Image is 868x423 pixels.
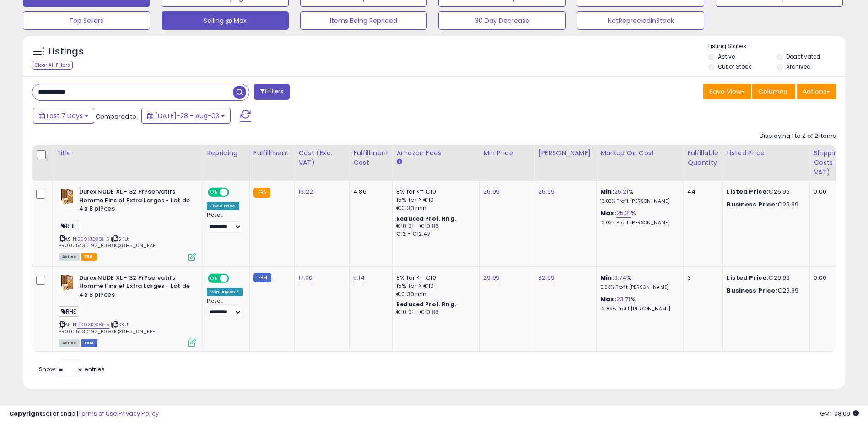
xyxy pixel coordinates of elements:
[207,288,243,296] div: Win BuyBox *
[786,63,811,70] label: Archived
[253,188,270,198] small: FBA
[209,189,220,196] span: ON
[727,287,803,295] div: €29.99
[47,111,83,120] span: Last 7 Days
[56,148,199,158] div: Title
[396,196,472,204] div: 15% for > €10
[727,187,768,196] b: Listed Price:
[727,286,777,295] b: Business Price:
[438,11,566,30] button: 30 Day Decrease
[396,148,475,158] div: Amazon Fees
[353,273,365,282] a: 5.14
[39,365,105,374] span: Show: entries
[228,189,243,196] span: OFF
[718,53,735,60] label: Active
[141,108,231,124] button: [DATE]-28 - Aug-03
[687,274,716,282] div: 3
[396,158,402,166] small: Amazon Fees.
[600,209,616,217] b: Max:
[59,306,79,317] span: RHE
[687,188,716,196] div: 44
[33,108,94,124] button: Last 7 Days
[600,198,676,205] p: 13.03% Profit [PERSON_NAME]
[814,188,857,196] div: 0.00
[708,42,845,51] p: Listing States:
[119,409,159,418] a: Privacy Policy
[162,11,289,30] button: Selling @ Max
[59,188,77,206] img: 41uPfgnZbyL._SL40_.jpg
[727,201,803,209] div: €26.99
[155,111,219,120] span: [DATE]-28 - Aug-03
[207,148,246,158] div: Repricing
[538,273,555,282] a: 32.99
[78,409,117,418] a: Terms of Use
[59,221,79,231] span: RHE
[207,212,243,233] div: Preset:
[79,274,190,302] b: Durex NUDE XL - 32 Pr?servatifs Homme Fins et Extra Larges - Lot de 4 x 8 pi?ces
[727,273,768,282] b: Listed Price:
[9,410,159,418] div: seller snap | |
[79,188,190,216] b: Durex NUDE XL - 32 Pr?servatifs Homme Fins et Extra Larges - Lot de 4 x 8 pi?ces
[538,187,555,196] a: 26.99
[396,222,472,230] div: €10.01 - €10.86
[814,148,861,177] div: Shipping Costs (Exc. VAT)
[59,235,156,249] span: | SKU: PR0005430192_B09X1QX8H5_0N_FAF
[49,45,84,58] h5: Listings
[727,200,777,209] b: Business Price:
[396,282,472,290] div: 15% for > €10
[396,188,472,196] div: 8% for <= €10
[59,188,196,260] div: ASIN:
[614,187,629,196] a: 25.21
[600,295,616,304] b: Max:
[396,300,456,308] b: Reduced Prof. Rng.
[396,204,472,212] div: €0.30 min
[253,273,271,282] small: FBM
[298,148,345,168] div: Cost (Exc. VAT)
[396,290,472,298] div: €0.30 min
[600,273,614,282] b: Min:
[9,409,43,418] strong: Copyright
[23,11,150,30] button: Top Sellers
[59,274,196,346] div: ASIN:
[81,253,97,261] span: FBA
[483,187,500,196] a: 26.99
[353,188,385,196] div: 4.86
[600,284,676,291] p: 5.83% Profit [PERSON_NAME]
[209,274,220,282] span: ON
[96,112,138,121] span: Compared to:
[600,274,676,291] div: %
[396,230,472,238] div: €12 - €12.47
[483,148,530,158] div: Min Price
[254,84,290,100] button: Filters
[718,63,751,70] label: Out of Stock
[77,321,109,329] a: B09X1QX8H5
[600,295,676,312] div: %
[577,11,704,30] button: NotRepreciedInStock
[727,188,803,196] div: €26.99
[59,339,80,347] span: All listings currently available for purchase on Amazon
[81,339,97,347] span: FBM
[59,253,80,261] span: All listings currently available for purchase on Amazon
[396,215,456,222] b: Reduced Prof. Rng.
[600,188,676,205] div: %
[814,274,857,282] div: 0.00
[786,53,820,60] label: Deactivated
[600,220,676,226] p: 13.03% Profit [PERSON_NAME]
[253,148,291,158] div: Fulfillment
[600,209,676,226] div: %
[32,61,73,70] div: Clear All Filters
[758,87,787,96] span: Columns
[59,274,77,292] img: 41uPfgnZbyL._SL40_.jpg
[614,273,627,282] a: 9.74
[703,84,751,99] button: Save View
[538,148,593,158] div: [PERSON_NAME]
[298,273,313,282] a: 17.00
[396,274,472,282] div: 8% for <= €10
[616,209,631,218] a: 25.21
[59,321,155,335] span: | SKU: PR0005430192_B09X1QX8H5_0N_FPF
[396,309,472,316] div: €10.01 - €10.86
[600,306,676,312] p: 12.89% Profit [PERSON_NAME]
[207,202,239,210] div: Fixed Price
[616,295,631,304] a: 23.71
[298,187,313,196] a: 13.22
